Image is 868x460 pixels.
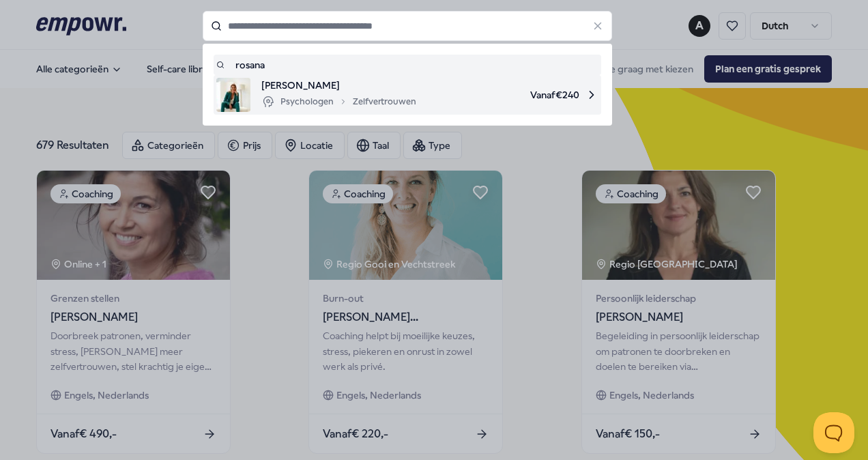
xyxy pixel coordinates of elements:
[216,57,598,72] a: rosana
[216,78,598,112] a: product image[PERSON_NAME]PsychologenZelfvertrouwenVanaf€240
[813,412,854,453] iframe: Help Scout Beacon - Open
[261,78,416,93] span: [PERSON_NAME]
[216,78,250,112] img: product image
[261,94,416,110] div: Psychologen Zelfvertrouwen
[203,11,612,41] input: Search for products, categories or subcategories
[427,78,598,112] span: Vanaf € 240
